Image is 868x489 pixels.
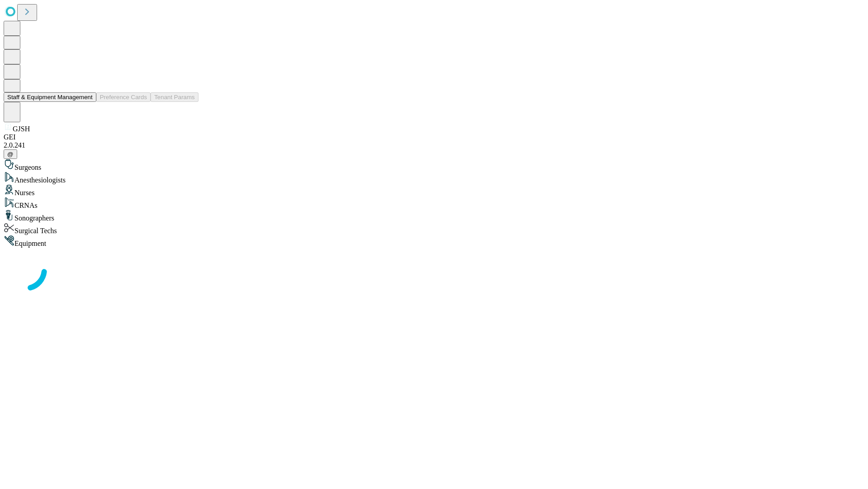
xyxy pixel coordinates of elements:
[4,159,864,172] div: Surgeons
[4,235,864,248] div: Equipment
[151,92,198,102] button: Tenant Params
[4,222,864,235] div: Surgical Techs
[4,197,864,210] div: CRNAs
[13,125,30,133] span: GJSH
[4,141,864,149] div: 2.0.241
[4,149,17,159] button: @
[4,210,864,222] div: Sonographers
[4,92,96,102] button: Staff & Equipment Management
[4,172,864,184] div: Anesthesiologists
[96,92,151,102] button: Preference Cards
[4,184,864,197] div: Nurses
[4,133,864,141] div: GEI
[7,151,14,158] span: @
